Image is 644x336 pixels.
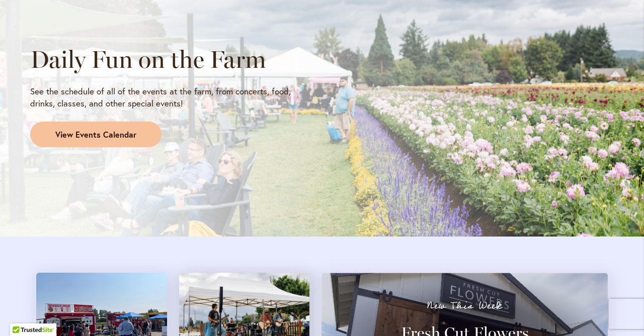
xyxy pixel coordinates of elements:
span: View Events Calendar [55,129,136,141]
a: View Events Calendar [30,122,162,148]
p: See the schedule of all of the events at the farm, from concerts, food, drinks, classes, and othe... [30,85,313,109]
h2: Daily Fun on the Farm [30,45,313,73]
